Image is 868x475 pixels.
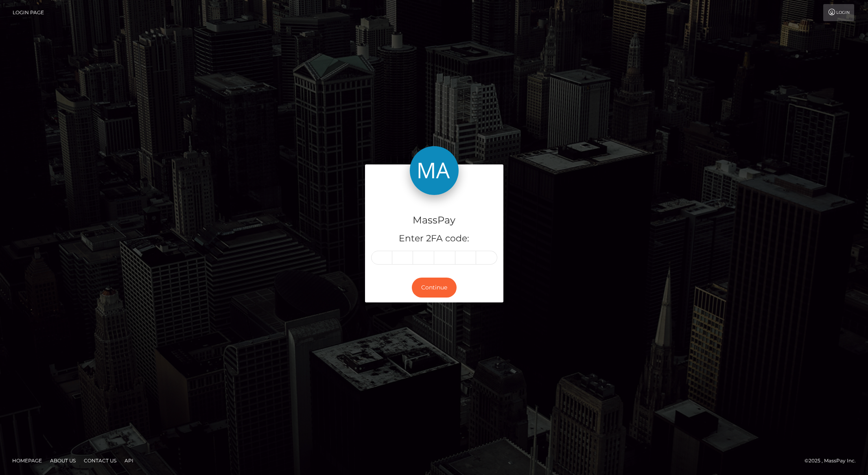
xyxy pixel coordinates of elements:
[13,4,44,21] a: Login Page
[410,146,459,195] img: MassPay
[47,454,79,467] a: About Us
[371,232,497,245] h5: Enter 2FA code:
[121,454,137,467] a: API
[81,454,120,467] a: Contact Us
[805,456,862,465] div: © 2025 , MassPay Inc.
[412,278,457,298] button: Continue
[371,213,497,228] h4: MassPay
[9,454,45,467] a: Homepage
[823,4,854,21] a: Login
